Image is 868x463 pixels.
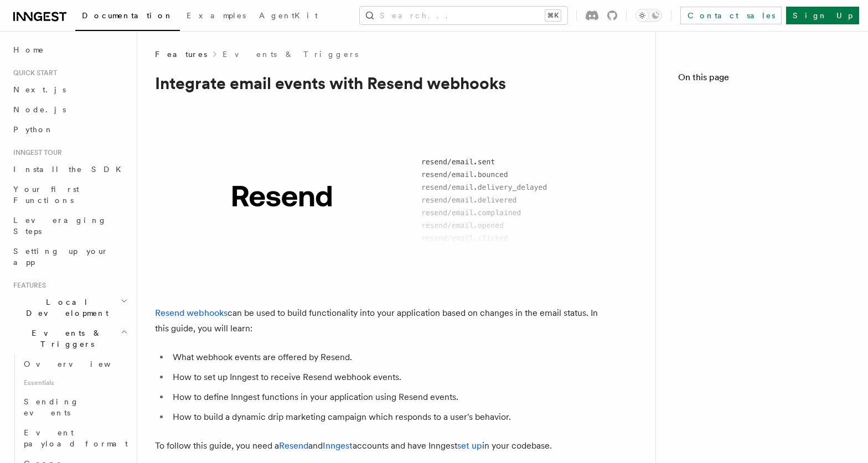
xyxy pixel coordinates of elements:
span: Quick start [9,69,57,77]
h4: On this page [678,71,846,89]
span: Node.js [13,105,66,114]
a: Events & Triggers [223,49,358,60]
p: can be used to build functionality into your application based on changes in the email status. In... [155,305,598,336]
a: Python [9,119,130,139]
span: Essentials [19,374,130,392]
span: Overview [24,360,138,368]
a: AgentKit [252,3,324,30]
a: Sign Up [786,7,859,24]
a: Leveraging Steps [9,210,130,241]
button: Events & Triggers [9,323,130,354]
a: Documentation [75,3,180,31]
a: Event payload format [19,423,130,454]
span: Features [9,281,46,290]
span: Home [13,44,44,55]
a: set up [457,440,482,451]
a: Examples [180,3,252,30]
li: How to build a dynamic drip marketing campaign which responds to a user's behavior. [169,409,598,425]
span: Events & Triggers [9,327,121,350]
li: How to define Inngest functions in your application using Resend events. [169,389,598,405]
button: Toggle dark mode [635,9,662,22]
h1: Integrate email events with Resend webhooks [155,73,598,93]
a: Contact sales [680,7,782,24]
a: Your first Functions [9,179,130,210]
span: Install the SDK [13,165,128,174]
button: Search...⌘K [360,7,567,24]
span: Examples [187,11,246,20]
a: Node.js [9,100,130,119]
li: How to set up Inngest to receive Resend webhook events. [169,370,598,385]
span: AgentKit [259,11,318,20]
a: Overview [19,354,130,374]
p: To follow this guide, you need a and accounts and have Inngest in your codebase. [155,438,598,454]
span: Event payload format [24,428,128,448]
span: Setting up your app [13,247,108,267]
span: Python [13,125,54,134]
a: Resend [279,440,308,451]
span: Leveraging Steps [13,216,107,236]
a: Setting up your app [9,241,130,272]
kbd: ⌘K [545,10,561,21]
a: Install the SDK [9,159,130,179]
span: Next.js [13,85,66,94]
a: Next.js [9,80,130,100]
span: Your first Functions [13,185,79,205]
span: Sending events [24,397,79,417]
span: Local Development [9,296,121,319]
a: Resend webhooks [155,308,228,318]
span: Documentation [82,11,173,20]
button: Local Development [9,292,130,323]
a: Home [9,40,130,60]
span: Features [155,49,207,60]
img: Resend Logo [155,135,598,259]
span: Inngest tour [9,148,62,157]
a: Sending events [19,392,130,423]
li: What webhook events are offered by Resend. [169,350,598,365]
a: Inngest [323,440,353,451]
